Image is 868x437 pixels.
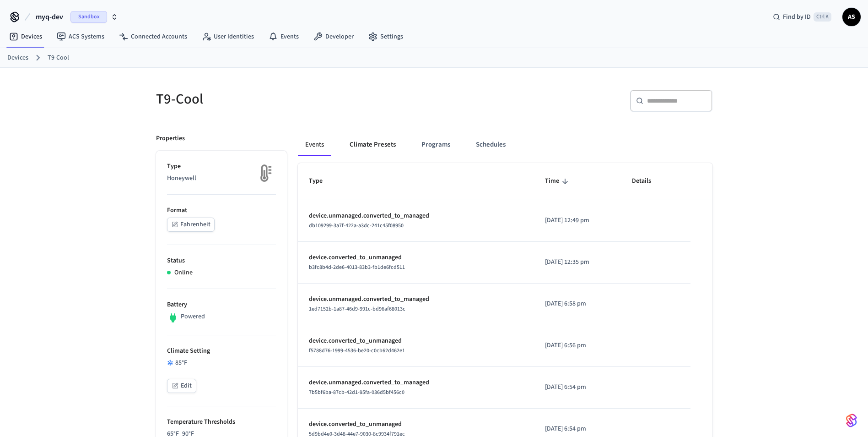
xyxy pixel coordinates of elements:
span: Sandbox [70,11,107,23]
img: thermostat_fallback [253,162,276,185]
a: Connected Accounts [112,28,194,45]
p: device.converted_to_unmanaged [309,420,523,429]
img: SeamLogoGradient.69752ec5.svg [846,413,857,428]
button: Schedules [469,134,513,156]
span: 7b5bf6ba-87cb-42d1-95fa-036d5bf456c0 [309,388,404,396]
span: b3fc8b4d-2de6-4013-83b3-fb1de6fcd511 [309,263,405,271]
span: Type [309,174,334,188]
span: 1ed7152b-1a87-46d9-991c-bd96af68013c [309,305,405,313]
p: Temperature Thresholds [167,417,276,427]
button: Edit [167,379,196,393]
a: Developer [306,28,361,45]
p: Climate Setting [167,346,276,356]
span: Ctrl K [814,12,831,22]
p: [DATE] 12:35 pm [545,257,610,267]
div: 85 °F [167,358,276,368]
p: device.unmanaged.converted_to_managed [309,378,523,388]
p: Honeywell [167,174,276,183]
p: Status [167,256,276,266]
span: db109299-3a7f-422a-a3dc-241c45f08950 [309,222,404,229]
p: device.unmanaged.converted_to_managed [309,295,523,304]
div: Find by IDCtrl K [766,9,839,25]
p: [DATE] 6:58 pm [545,299,610,309]
span: Time [545,174,571,188]
button: AS [842,8,861,26]
button: Programs [414,134,458,156]
a: Devices [2,28,49,45]
span: f5788d76-1999-4536-be20-c0cb62d462e1 [309,347,405,355]
p: Format [167,206,276,215]
a: ACS Systems [49,28,112,45]
span: myq-dev [36,11,63,22]
h5: T9-Cool [156,90,429,109]
a: Events [261,28,306,45]
p: Online [174,268,193,278]
p: Powered [181,312,205,322]
p: [DATE] 6:54 pm [545,382,610,392]
p: [DATE] 6:54 pm [545,424,610,434]
p: device.converted_to_unmanaged [309,336,523,346]
span: Find by ID [783,12,811,22]
p: Type [167,162,276,171]
a: User Identities [194,28,261,45]
p: [DATE] 6:56 pm [545,341,610,350]
p: Battery [167,300,276,310]
span: AS [843,9,860,25]
button: Fahrenheit [167,218,215,232]
button: Events [298,134,331,156]
span: Details [632,174,663,188]
p: device.unmanaged.converted_to_managed [309,211,523,221]
a: T9-Cool [48,53,69,63]
p: [DATE] 12:49 pm [545,216,610,225]
a: Settings [361,28,410,45]
p: device.converted_to_unmanaged [309,253,523,262]
p: Properties [156,134,185,143]
a: Devices [7,53,28,63]
button: Climate Presets [342,134,403,156]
